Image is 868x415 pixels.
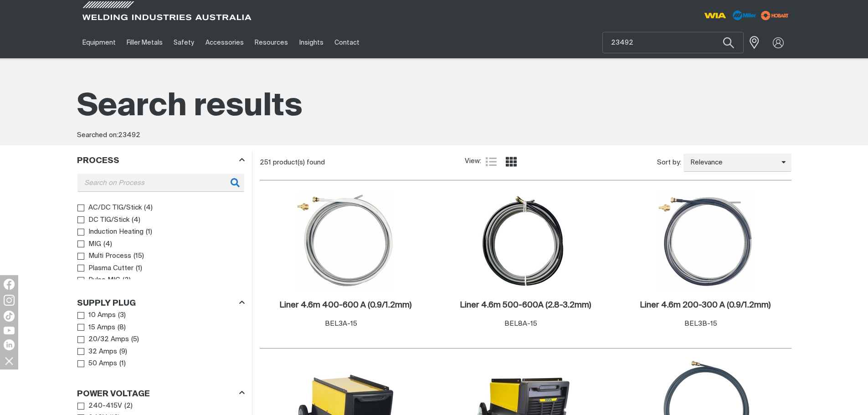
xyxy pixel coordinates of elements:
img: LinkedIn [4,339,15,350]
img: TikTok [4,311,15,322]
span: ( 4 ) [103,239,112,250]
img: Liner 4.6m 400-600 A (0.9/1.2mm) [297,192,394,290]
span: ( 1 ) [119,359,126,369]
span: BEL3B-15 [684,320,717,327]
ul: Process [77,202,244,298]
a: Liner 4.6m 500-600A (2.8-3.2mm) [460,300,591,311]
button: Search products [713,32,744,53]
a: MIG [77,238,102,251]
span: AC/DC TIG/Stick [88,203,142,213]
span: ( 1 ) [136,263,142,274]
img: Instagram [4,295,15,306]
img: Liner 4.6m 200-300 A (0.9/1.2mm) [657,192,754,290]
span: Relevance [683,158,781,168]
div: Searched on: [77,130,791,141]
span: ( 9 ) [119,347,127,357]
a: Liner 4.6m 400-600 A (0.9/1.2mm) [279,300,411,311]
span: BEL8A-15 [504,320,537,327]
a: Equipment [77,27,121,58]
input: Product name or item number... [603,32,743,53]
div: Process field [77,174,244,191]
a: AC/DC TIG/Stick [77,202,142,214]
section: Product list controls [260,151,791,174]
h3: Power Voltage [77,389,150,400]
a: List view [486,156,497,167]
input: Search on Process [77,174,244,191]
a: 15 Amps [77,322,116,334]
span: Multi Process [88,251,131,261]
h2: Liner 4.6m 200-300 A (0.9/1.2mm) [640,301,770,309]
a: Safety [168,27,200,58]
a: Liner 4.6m 200-300 A (0.9/1.2mm) [640,300,770,311]
span: 10 Amps [88,310,116,321]
a: 20/32 Amps [77,333,129,346]
span: ( 15 ) [134,251,144,261]
h1: Search results [77,87,791,127]
span: ( 3 ) [118,310,126,321]
span: 15 Amps [88,323,115,333]
span: View: [465,156,481,167]
div: Process [77,154,245,167]
h3: Process [77,156,119,166]
span: MIG [88,239,101,250]
a: 10 Amps [77,309,116,322]
a: Filler Metals [121,27,168,58]
a: 32 Amps [77,346,118,358]
ul: Supply Plug [77,309,244,370]
img: YouTube [4,327,15,334]
a: Insights [293,27,329,58]
a: Accessories [200,27,249,58]
span: product(s) found [273,159,325,166]
span: DC TIG/Stick [88,215,129,225]
img: Facebook [4,279,15,290]
div: 251 [260,158,465,167]
span: Sort by: [657,158,681,168]
span: 240-415V [88,401,122,411]
img: Liner 4.6m 500-600A (2.8-3.2mm) [477,192,574,290]
span: ( 8 ) [118,323,126,333]
span: ( 4 ) [144,203,153,213]
a: Plasma Cutter [77,262,134,275]
span: 32 Amps [88,347,117,357]
span: 50 Amps [88,359,117,369]
a: Contact [329,27,365,58]
a: Pulse MIG [77,274,121,287]
a: Induction Heating [77,226,144,238]
h2: Liner 4.6m 500-600A (2.8-3.2mm) [460,301,591,309]
a: 240-415V [77,400,123,412]
span: ( 2 ) [123,275,131,286]
a: Multi Process [77,250,132,262]
span: Pulse MIG [88,275,120,286]
span: Induction Heating [88,227,144,237]
span: Plasma Cutter [88,263,134,274]
span: 20/32 Amps [88,334,129,345]
img: miller [758,9,791,22]
span: BEL3A-15 [325,320,357,327]
h3: Supply Plug [77,298,136,309]
nav: Main [77,27,613,58]
a: Resources [249,27,293,58]
a: 50 Amps [77,358,118,370]
img: hide socials [1,353,17,369]
h2: Liner 4.6m 400-600 A (0.9/1.2mm) [279,301,411,309]
div: Power Voltage [77,387,245,400]
span: ( 1 ) [146,227,152,237]
div: Supply Plug [77,297,245,309]
span: 23492 [118,132,140,138]
a: DC TIG/Stick [77,214,130,226]
span: ( 4 ) [132,215,140,225]
span: ( 2 ) [124,401,133,411]
span: ( 5 ) [131,334,139,345]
